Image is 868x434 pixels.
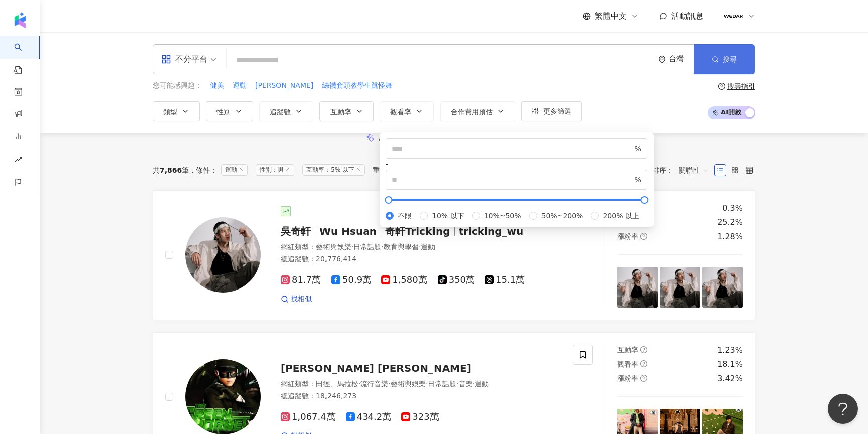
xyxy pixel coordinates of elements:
div: 1.28% [717,231,743,242]
div: 重置 [373,166,387,174]
span: 流行音樂 [360,380,388,388]
span: % [635,174,641,185]
button: 類型 [153,101,200,121]
span: 434.2萬 [346,412,392,422]
button: 健美 [209,80,225,91]
img: post-image [702,267,743,308]
span: question-circle [640,233,647,240]
span: · [388,380,390,388]
span: 音樂 [459,380,473,388]
span: 漲粉率 [617,232,638,240]
div: 總追蹤數 ： 18,246,273 [281,391,561,401]
span: · [456,380,458,388]
span: 1,580萬 [381,275,427,285]
span: 觀看率 [617,360,638,368]
div: 不分平台 [161,51,207,67]
span: 運動 [221,164,248,176]
span: 關聯性 [679,162,709,178]
span: appstore [161,54,171,64]
img: KOL Avatar [185,217,261,293]
span: 互動率 [617,346,638,354]
span: 50.9萬 [331,275,371,285]
span: 1,067.4萬 [281,412,336,422]
span: 您可能感興趣： [153,81,202,91]
span: 健美 [210,81,224,91]
img: logo icon [12,12,28,28]
button: [PERSON_NAME] [255,80,314,91]
div: 台灣 [669,55,694,63]
span: 絲襪套頭教學生跳怪舞 [322,81,392,91]
a: 找相似 [281,294,312,304]
span: 323萬 [401,412,439,422]
span: 奇軒Tricking [385,225,450,237]
span: Wu Hsuan [319,225,377,237]
div: 網紅類型 ： [281,242,561,252]
span: environment [658,56,666,63]
span: 吳奇軒 [281,225,311,237]
span: · [473,380,475,388]
span: 50%~200% [537,210,587,221]
button: 搜尋 [694,44,755,74]
span: · [381,243,383,251]
div: 0.3% [722,203,743,214]
div: 25.2% [717,217,743,228]
span: 性別 [216,108,231,116]
span: 互動率：5% 以下 [302,164,365,176]
span: 15.1萬 [485,275,525,285]
button: 更多篩選 [521,101,582,121]
span: 運動 [233,81,247,91]
span: [PERSON_NAME] [255,81,313,91]
span: 互動率 [330,108,351,116]
span: 運動 [421,243,435,251]
a: KOL Avatar吳奇軒Wu Hsuan奇軒Trickingtricking_wu網紅類型：藝術與娛樂·日常話題·教育與學習·運動總追蹤數：20,776,41481.7萬50.9萬1,580萬... [153,190,755,320]
img: 07016.png [724,7,743,26]
span: 找相似 [291,294,312,304]
span: 合作費用預估 [451,108,493,116]
span: 10% 以下 [428,210,468,221]
span: 追蹤數 [270,108,291,116]
span: 漲粉率 [617,374,638,382]
span: 10%~50% [480,210,525,221]
span: % [635,143,641,154]
span: 田徑、馬拉松 [316,380,358,388]
div: AI 推薦 ： [379,134,542,142]
span: 觀看率 [390,108,411,116]
span: 350萬 [438,275,475,285]
span: 藝術與娛樂 [391,380,426,388]
div: 3.42% [717,373,743,384]
img: post-image [617,267,658,308]
img: post-image [660,267,700,308]
span: 性別：男 [256,164,294,176]
span: question-circle [640,346,647,353]
div: 共 筆 [153,166,189,174]
span: 更多篩選 [543,107,571,115]
span: · [419,243,421,251]
span: 日常話題 [428,380,456,388]
div: 總追蹤數 ： 20,776,414 [281,254,561,264]
span: 81.7萬 [281,275,321,285]
span: - [386,160,388,168]
iframe: Help Scout Beacon - Open [828,394,858,424]
span: 藝術與娛樂 [316,243,351,251]
span: 教育與學習 [384,243,419,251]
button: 追蹤數 [259,101,313,121]
span: 類型 [163,108,177,116]
div: 1.23% [717,345,743,356]
span: tricking_wu [459,225,524,237]
button: 絲襪套頭教學生跳怪舞 [321,80,393,91]
button: 運動 [232,80,247,91]
button: 觀看率 [380,101,434,121]
span: rise [14,150,22,172]
span: 搜尋 [723,55,737,63]
button: 互動率 [319,101,374,121]
span: · [351,243,353,251]
div: 排序： [652,162,714,178]
div: 搜尋指引 [727,82,755,90]
span: · [426,380,428,388]
span: 不限 [394,210,416,221]
button: 合作費用預估 [440,101,515,121]
span: [PERSON_NAME] [PERSON_NAME] [281,362,471,374]
span: 運動 [475,380,489,388]
span: question-circle [640,360,647,367]
div: 網紅類型 ： [281,379,561,389]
